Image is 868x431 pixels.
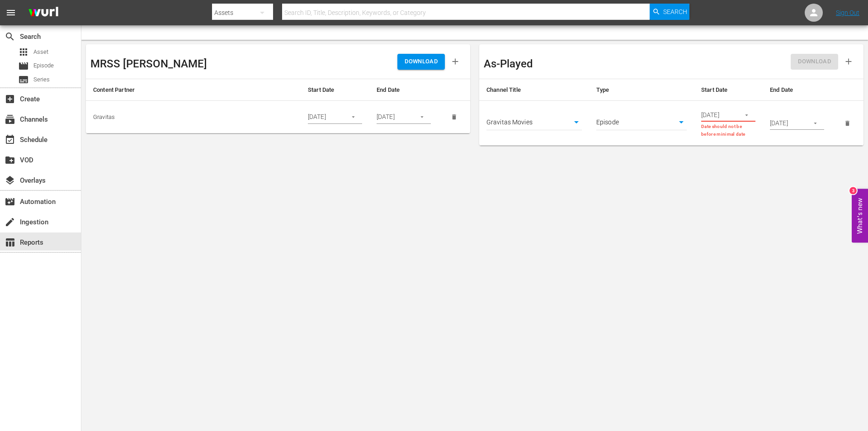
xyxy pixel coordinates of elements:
[86,79,301,101] th: Content Partner
[301,79,369,101] th: Start Date
[5,196,15,207] span: Automation
[369,79,438,101] th: End Date
[836,9,859,16] a: Sign Out
[5,237,15,248] span: Reports
[763,79,831,101] th: End Date
[663,4,687,20] span: Search
[5,94,15,104] span: Create
[479,79,589,101] th: Channel Title
[18,74,29,85] span: Series
[445,108,463,126] button: delete
[596,116,687,130] div: Episode
[694,79,763,101] th: Start Date
[849,187,857,194] div: 3
[5,7,16,18] span: menu
[486,116,582,130] div: Gravitas Movies
[22,2,65,24] img: ans4CAIJ8jUAAAAAAAAAAAAAAAAAAAAAAAAgQb4GAAAAAAAAAAAAAAAAAAAAAAAAJMjXAAAAAAAAAAAAAAAAAAAAAAAAgAT5G...
[589,79,694,101] th: Type
[5,155,15,166] span: VOD
[18,61,29,71] span: Episode
[5,31,15,42] span: Search
[650,4,689,20] button: Search
[33,61,54,70] span: Episode
[33,75,50,84] span: Series
[5,114,15,125] span: Channels
[397,54,445,70] button: DOWNLOAD
[86,101,301,133] td: Gravitas
[484,58,533,70] h3: As-Played
[852,189,868,242] button: Open Feedback Widget
[701,123,755,138] p: Date should not be before minimal date
[839,114,856,132] button: delete
[5,134,15,145] span: Schedule
[90,58,207,70] h3: MRSS [PERSON_NAME]
[5,217,15,227] span: Ingestion
[18,47,29,57] span: Asset
[33,47,48,57] span: Asset
[405,57,438,67] span: DOWNLOAD
[5,175,15,186] span: Overlays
